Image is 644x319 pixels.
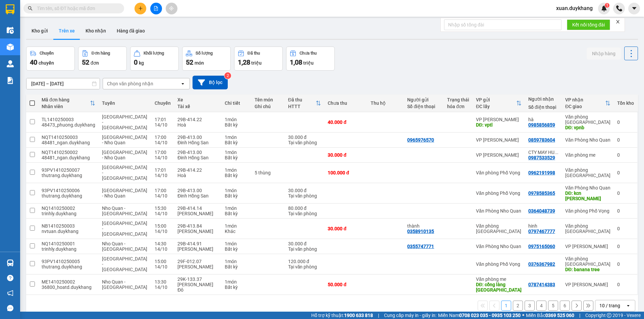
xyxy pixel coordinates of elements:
[155,229,171,234] div: 14/10
[195,60,204,66] span: món
[177,264,218,269] div: [PERSON_NAME]
[225,264,248,269] div: Bất kỳ
[513,301,523,311] button: 2
[288,193,321,198] div: Tại văn phòng
[288,246,321,252] div: Tại văn phòng
[177,97,218,102] div: Xe
[155,193,171,198] div: 14/10
[42,173,95,178] div: thutrang.duykhang
[615,19,620,24] span: close
[447,104,469,109] div: hóa đơn
[155,246,171,252] div: 14/10
[528,170,555,175] div: 0962191998
[177,229,218,234] div: [PERSON_NAME]
[288,211,321,216] div: Tại văn phòng
[42,279,95,285] div: ME1410250002
[288,104,316,109] div: HTTT
[155,150,171,155] div: 17:00
[476,261,522,267] div: Văn phòng Phố Vọng
[107,80,153,87] div: Chọn văn phòng nhận
[177,193,218,198] div: Đinh Hồng San
[42,135,95,140] div: NQT1410250003
[102,100,148,106] div: Tuyến
[155,285,171,290] div: 14/10
[328,282,364,287] div: 50.000 đ
[42,167,95,173] div: 93PV1410250007
[288,140,321,145] div: Tại văn phòng
[225,211,248,216] div: Bất kỳ
[303,60,314,66] span: triệu
[476,223,522,234] div: Văn phòng [GEOGRAPHIC_DATA]
[225,122,248,128] div: Bất kỳ
[378,312,379,319] span: |
[371,100,400,106] div: Thu hộ
[255,97,281,102] div: Tên món
[528,104,558,110] div: Số điện thoại
[182,47,231,71] button: Số lượng52món
[186,58,193,66] span: 52
[565,104,605,109] div: ĐC giao
[130,47,179,71] button: Khối lượng0kg
[407,244,434,249] div: 0355747771
[102,114,147,130] span: [GEOGRAPHIC_DATA] - [GEOGRAPHIC_DATA]
[42,206,95,211] div: NQ1410250002
[177,241,218,246] div: 29B-414.91
[328,100,364,106] div: Chưa thu
[528,96,558,102] div: Người nhận
[225,206,248,211] div: 1 món
[572,21,605,28] span: Kết nối tổng đài
[476,104,516,109] div: ĐC lấy
[565,256,610,267] div: Văn phòng [GEOGRAPHIC_DATA]
[155,223,171,229] div: 15:00
[155,188,171,193] div: 17:00
[225,100,248,106] div: Chi tiết
[42,229,95,234] div: nvtuan.duykhang
[288,97,316,102] div: Đã thu
[528,223,558,229] div: hinh
[526,312,574,319] span: Miền Bắc
[238,58,250,66] span: 1,28
[528,190,555,196] div: 0978585365
[7,259,14,266] img: warehouse-icon
[42,193,95,198] div: thutrang.duykhang
[53,23,80,39] button: Trên xe
[288,135,321,140] div: 30.000 đ
[225,167,248,173] div: 1 món
[628,3,640,14] button: caret-down
[26,78,100,89] input: Select a date range.
[42,259,95,264] div: 93PV1410250005
[193,76,228,89] button: Bộ lọc
[144,51,164,56] div: Khối lượng
[444,19,561,30] input: Nhập số tổng đài
[39,60,54,66] span: chuyến
[154,6,158,11] span: file-add
[607,313,611,318] span: copyright
[606,3,608,8] span: 1
[196,51,213,56] div: Số lượng
[605,3,609,8] sup: 1
[565,223,610,234] div: Văn phòng [GEOGRAPHIC_DATA]
[155,100,171,106] div: Chuyến
[407,137,434,143] div: 0965976570
[328,119,364,125] div: 40.000 đ
[42,97,90,102] div: Mã đơn hàng
[82,58,89,66] span: 52
[155,155,171,160] div: 14/10
[528,117,558,122] div: hà
[169,6,174,11] span: aim
[102,165,147,181] span: [GEOGRAPHIC_DATA] - [GEOGRAPHIC_DATA]
[554,150,558,155] span: ...
[476,276,522,282] div: Văn phòng me
[288,206,321,211] div: 80.000 đ
[528,229,555,234] div: 0797467777
[155,259,171,264] div: 15:00
[522,314,524,317] span: ⚪️
[344,313,373,318] strong: 1900 633 818
[565,97,605,102] div: VP nhận
[225,155,248,160] div: Bất kỳ
[91,60,99,66] span: đơn
[407,97,440,102] div: Người gửi
[476,152,522,158] div: VP [PERSON_NAME]
[407,229,434,234] div: 0358910135
[617,282,634,287] div: 0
